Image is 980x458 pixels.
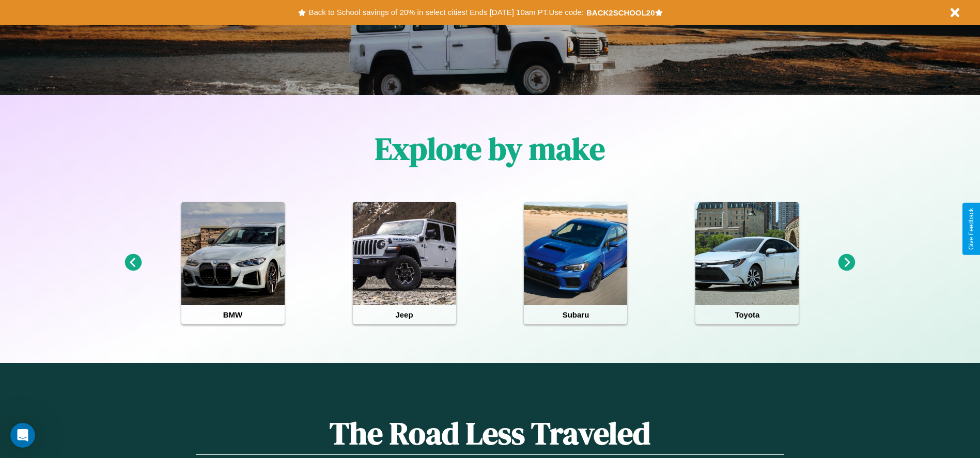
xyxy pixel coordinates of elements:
[695,305,799,324] h4: Toyota
[353,305,456,324] h4: Jeep
[306,5,586,20] button: Back to School savings of 20% in select cities! Ends [DATE] 10am PT.Use code:
[10,423,35,448] iframe: Intercom live chat
[586,8,655,17] b: BACK2SCHOOL20
[181,305,285,324] h4: BMW
[968,208,975,250] div: Give Feedback
[375,128,605,170] h1: Explore by make
[524,305,627,324] h4: Subaru
[196,412,784,455] h1: The Road Less Traveled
